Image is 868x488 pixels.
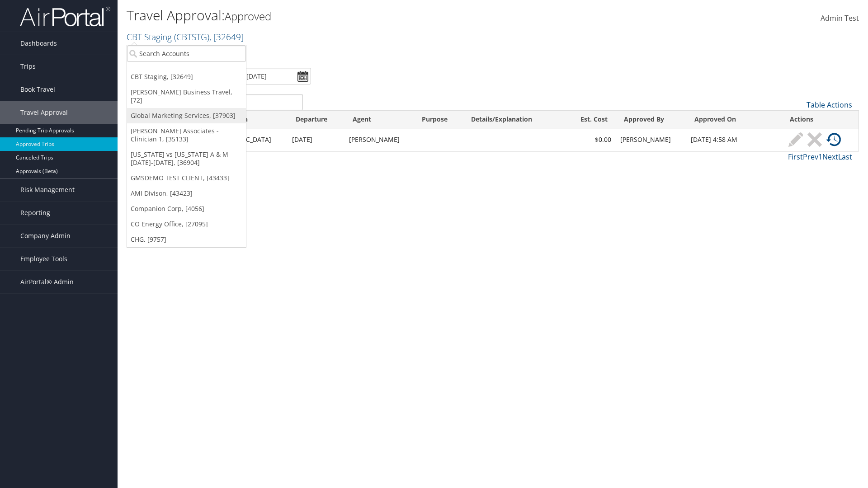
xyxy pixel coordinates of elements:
a: [PERSON_NAME] Associates - Clinician 1, [35133] [127,123,246,147]
input: Search Accounts [127,45,246,62]
img: airportal-logo.png [20,6,110,27]
span: Trips [20,55,36,78]
a: AMI Divison, [43423] [127,186,246,201]
a: CHG, [9757] [127,232,246,247]
img: ta-history.png [826,132,841,147]
a: [US_STATE] vs [US_STATE] A & M [DATE]-[DATE], [36904] [127,147,246,170]
a: Companion Corp, [4056] [127,201,246,216]
td: [DATE] [288,128,344,151]
th: Details/Explanation [463,111,566,128]
a: [PERSON_NAME] Business Travel, [72] [127,84,246,108]
th: Approved On: activate to sort column ascending [686,111,782,128]
a: View History [824,132,843,147]
th: Approved By: activate to sort column ascending [616,111,686,128]
a: Next [822,152,838,162]
td: $0.00 [566,128,616,151]
td: [PERSON_NAME] [344,128,414,151]
img: ta-modify-inactive.png [788,132,803,147]
h1: Travel Approval: [127,6,615,25]
span: , [ 32649 ] [209,31,244,43]
th: Agent [344,111,414,128]
span: ( CBTSTG ) [174,31,209,43]
a: Modify [786,132,805,147]
th: Actions [782,111,859,128]
a: 1 [818,152,822,162]
td: [DATE] 4:58 AM [686,128,782,151]
th: Purpose [414,111,462,128]
td: [PERSON_NAME] [616,128,686,151]
a: Global Marketing Services, [37903] [127,108,246,123]
th: Est. Cost: activate to sort column ascending [566,111,616,128]
th: Departure: activate to sort column ascending [288,111,344,128]
a: First [788,152,803,162]
span: Dashboards [20,32,57,55]
a: CBT Staging [127,31,244,43]
span: Employee Tools [20,248,67,270]
span: Travel Approval [20,101,68,124]
span: Book Travel [20,78,55,101]
p: Filter: [127,47,615,59]
span: Risk Management [20,178,75,201]
a: CBT Staging, [32649] [127,69,246,84]
input: [DATE] - [DATE] [216,68,311,84]
a: Cancel [805,132,824,147]
span: Company Admin [20,225,71,247]
a: CO Energy Office, [27095] [127,216,246,232]
a: Prev [803,152,818,162]
span: Reporting [20,202,50,224]
span: AirPortal® Admin [20,271,74,293]
small: Approved [225,9,271,23]
a: Table Actions [807,100,852,110]
a: Admin Test [821,5,859,33]
a: Last [838,152,852,162]
span: Admin Test [821,13,859,23]
img: ta-cancel-inactive.png [807,132,822,147]
a: GMSDEMO TEST CLIENT, [43433] [127,170,246,186]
